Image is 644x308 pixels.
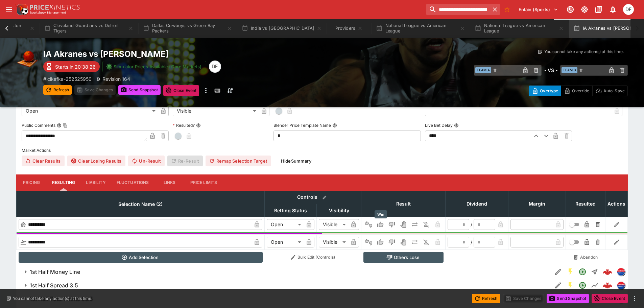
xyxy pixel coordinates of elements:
button: Lose [386,219,397,230]
button: Void [398,219,409,230]
p: Auto-Save [603,87,625,94]
div: / [471,221,472,228]
button: Public CommentsCopy To Clipboard [57,123,62,128]
button: Live Bet Delay [454,123,459,128]
button: National League vs American League [471,19,568,38]
button: Edit Detail [552,279,564,291]
img: PriceKinetics [30,5,80,10]
button: more [202,85,210,96]
a: 72ac25ce-73b8-433f-b66a-8fc83684c1cd [601,265,614,279]
button: Push [409,237,420,247]
th: Margin [508,191,566,217]
h6: - VS - [544,67,557,74]
img: lclkafka [617,268,625,276]
div: Open [267,219,304,230]
label: Market Actions [22,145,622,156]
button: Void [398,237,409,247]
button: Notifications [607,3,619,16]
th: Resulted [566,191,605,217]
button: open drawer [3,3,15,16]
span: Selection Name (2) [111,200,170,208]
p: Override [572,87,589,94]
div: Start From [529,86,628,96]
p: Resulted? [173,122,195,128]
button: Straight [589,266,601,278]
button: Toggle light/dark mode [578,3,591,16]
h6: 1st Half Spread 3.5 [30,282,78,289]
button: Copy To Clipboard [63,123,68,128]
button: Eliminated In Play [421,237,432,247]
img: Sportsbook Management [30,11,66,14]
button: Not Set [363,219,374,230]
button: Cleveland Guardians vs Detroit Tigers [40,19,138,38]
p: Live Bet Delay [425,122,453,128]
button: Blender Price Template Name [332,123,337,128]
img: PriceKinetics Logo [15,3,28,16]
button: Documentation [593,3,605,16]
button: Pricing [16,174,47,191]
th: Actions [605,191,628,217]
button: Others Lose [363,252,444,263]
p: You cannot take any action(s) at this time. [13,295,92,302]
button: Remap Selection Target [206,156,271,166]
button: SGM Enabled [564,266,576,278]
svg: Open [578,268,587,276]
button: Open [576,279,589,291]
button: Dallas Cowboys vs Green Bay Packers [139,19,236,38]
button: Add Selection [19,252,263,263]
span: Visibility [321,207,357,215]
button: Bulk edit [320,193,329,202]
svg: Open [578,281,587,289]
p: Copy To Clipboard [43,75,92,82]
button: Overtype [529,86,561,96]
button: Open [576,266,589,278]
button: David Foster [621,2,636,17]
button: National League vs American League [372,19,469,38]
button: India vs [GEOGRAPHIC_DATA] [238,19,326,38]
span: Betting Status [267,207,314,215]
button: 1st Half Money Line [16,265,552,279]
button: Fluctuations [111,174,154,191]
button: Simulator Prices Available (Core Markets) [102,61,206,72]
div: Win [375,210,387,219]
button: Close Event [592,294,628,303]
h2: Copy To Clipboard [43,49,336,59]
button: Send Snapshot [547,294,589,303]
button: Providers [327,19,371,38]
div: / [471,239,472,246]
button: Lose [386,237,397,247]
button: Abandon [568,252,603,263]
th: Dividend [446,191,508,217]
span: Re-Result [167,156,203,166]
p: Blender Price Template Name [273,122,331,128]
a: deb0094b-be9c-4aac-8455-875c7b127b90 [601,279,614,292]
div: Open [267,237,304,247]
div: 72ac25ce-73b8-433f-b66a-8fc83684c1cd [603,267,612,277]
button: Edit Detail [552,266,564,278]
button: Clear Losing Results [67,156,125,166]
button: Resulting [47,174,80,191]
img: lclkafka [617,282,625,289]
img: logo-cerberus--red.svg [603,267,612,277]
button: Liability [80,174,111,191]
th: Controls [265,191,361,204]
span: Team B [562,67,577,73]
div: deb0094b-be9c-4aac-8455-875c7b127b90 [603,281,612,290]
p: You cannot take any action(s) at this time. [544,49,624,55]
button: Win [375,237,386,247]
p: Overtype [540,87,558,94]
button: No Bookmarks [502,4,512,15]
button: HideSummary [277,156,315,166]
div: David Foster [623,4,634,15]
button: more [630,294,639,303]
div: Open [22,105,158,116]
button: Un-Result [128,156,164,166]
th: Result [361,191,446,217]
button: Connected to PK [564,3,576,16]
button: Eliminated In Play [421,219,432,230]
div: Visible [319,237,348,247]
p: Starts in 20:38:26 [55,63,96,70]
button: Links [154,174,185,191]
button: Clear Results [22,156,65,166]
